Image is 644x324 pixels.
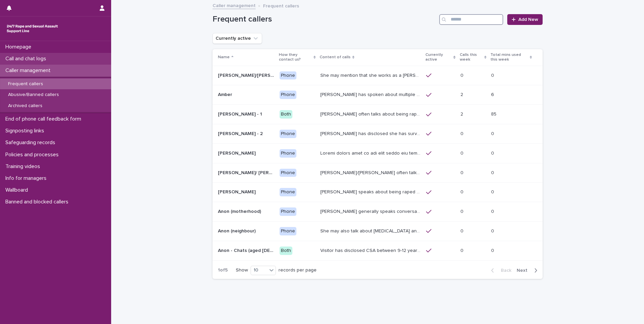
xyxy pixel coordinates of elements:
[460,71,465,78] p: 0
[320,110,422,117] p: Amy often talks about being raped a night before or 2 weeks ago or a month ago. She also makes re...
[460,51,483,64] p: Calls this week
[213,241,543,260] tr: Anon - Chats (aged [DEMOGRAPHIC_DATA])Anon - Chats (aged [DEMOGRAPHIC_DATA]) BothVisitor has disc...
[280,71,296,80] div: Phone
[3,92,64,98] p: Abusive/Banned callers
[218,54,230,61] p: Name
[3,116,87,122] p: End of phone call feedback form
[460,188,465,195] p: 0
[280,169,296,177] div: Phone
[5,22,59,35] img: rhQMoQhaT3yELyF149Cw
[320,54,351,61] p: Content of calls
[213,124,543,143] tr: [PERSON_NAME] - 2[PERSON_NAME] - 2 Phone[PERSON_NAME] has disclosed she has survived two rapes, o...
[280,91,296,99] div: Phone
[3,67,56,74] p: Caller management
[213,14,437,24] h1: Frequent callers
[279,267,317,273] p: records per page
[3,139,61,146] p: Safeguarding records
[213,262,233,279] p: 1 of 5
[3,187,33,193] p: Wallboard
[490,51,528,64] p: Total mins used this week
[3,103,48,109] p: Archived callers
[491,110,498,117] p: 85
[218,188,257,195] p: [PERSON_NAME]
[3,44,37,50] p: Homepage
[3,81,49,87] p: Frequent callers
[320,207,422,215] p: Caller generally speaks conversationally about many different things in her life and rarely speak...
[497,268,511,273] span: Back
[425,51,452,64] p: Currently active
[491,207,495,215] p: 0
[460,207,465,215] p: 0
[251,267,267,274] div: 10
[3,152,64,158] p: Policies and processes
[218,130,264,137] p: [PERSON_NAME] - 2
[218,71,276,78] p: Abbie/Emily (Anon/'I don't know'/'I can't remember')
[3,175,52,182] p: Info for managers
[263,2,299,9] p: Frequent callers
[460,110,464,117] p: 2
[280,207,296,216] div: Phone
[3,199,74,205] p: Banned and blocked callers
[218,110,263,117] p: [PERSON_NAME] - 1
[213,85,543,105] tr: AmberAmber Phone[PERSON_NAME] has spoken about multiple experiences of [MEDICAL_DATA]. [PERSON_NA...
[218,207,262,215] p: Anon (motherhood)
[491,247,495,254] p: 0
[320,247,422,254] p: Visitor has disclosed CSA between 9-12 years of age involving brother in law who lifted them out ...
[280,130,296,138] div: Phone
[460,91,464,98] p: 2
[460,149,465,156] p: 0
[460,247,465,254] p: 0
[320,188,422,195] p: Caller speaks about being raped and abused by the police and her ex-husband of 20 years. She has ...
[491,130,495,137] p: 0
[213,221,543,241] tr: Anon (neighbour)Anon (neighbour) PhoneShe may also talk about [MEDICAL_DATA] and about currently ...
[491,188,495,195] p: 0
[517,268,532,273] span: Next
[320,91,422,98] p: Amber has spoken about multiple experiences of sexual abuse. Amber told us she is now 18 (as of 0...
[486,267,514,273] button: Back
[491,71,495,78] p: 0
[280,149,296,158] div: Phone
[213,33,262,44] button: Currently active
[218,169,276,176] p: [PERSON_NAME]/ [PERSON_NAME]
[320,227,422,234] p: She may also talk about child sexual abuse and about currently being physically disabled. She has...
[460,130,465,137] p: 0
[218,149,257,156] p: [PERSON_NAME]
[460,227,465,234] p: 0
[280,110,292,119] div: Both
[460,169,465,176] p: 0
[236,267,248,273] p: Show
[213,163,543,183] tr: [PERSON_NAME]/ [PERSON_NAME][PERSON_NAME]/ [PERSON_NAME] Phone[PERSON_NAME]/[PERSON_NAME] often t...
[514,267,543,273] button: Next
[213,66,543,85] tr: [PERSON_NAME]/[PERSON_NAME] (Anon/'I don't know'/'I can't remember')[PERSON_NAME]/[PERSON_NAME] (...
[3,163,45,170] p: Training videos
[491,169,495,176] p: 0
[320,149,422,156] p: Andrew shared that he has been raped and beaten by a group of men in or near his home twice withi...
[218,227,257,234] p: Anon (neighbour)
[218,247,276,254] p: Anon - Chats (aged 16 -17)
[213,105,543,124] tr: [PERSON_NAME] - 1[PERSON_NAME] - 1 Both[PERSON_NAME] often talks about being raped a night before...
[491,227,495,234] p: 0
[320,130,422,137] p: Amy has disclosed she has survived two rapes, one in the UK and the other in Australia in 2013. S...
[213,183,543,202] tr: [PERSON_NAME][PERSON_NAME] Phone[PERSON_NAME] speaks about being raped and abused by the police a...
[491,149,495,156] p: 0
[320,71,422,78] p: She may mention that she works as a Nanny, looking after two children. Abbie / Emily has let us k...
[218,91,233,98] p: Amber
[280,227,296,235] div: Phone
[3,128,50,134] p: Signposting links
[491,91,495,98] p: 6
[280,188,296,196] div: Phone
[213,202,543,222] tr: Anon (motherhood)Anon (motherhood) Phone[PERSON_NAME] generally speaks conversationally about man...
[213,143,543,163] tr: [PERSON_NAME][PERSON_NAME] PhoneLoremi dolors amet co adi elit seddo eiu tempor in u labor et dol...
[3,56,52,62] p: Call and chat logs
[279,51,312,64] p: How they contact us?
[518,17,538,22] span: Add New
[320,169,422,176] p: Anna/Emma often talks about being raped at gunpoint at the age of 13/14 by her ex-partner, aged 1...
[507,14,543,25] a: Add New
[280,247,292,255] div: Both
[439,14,503,25] input: Search
[213,1,256,9] a: Caller management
